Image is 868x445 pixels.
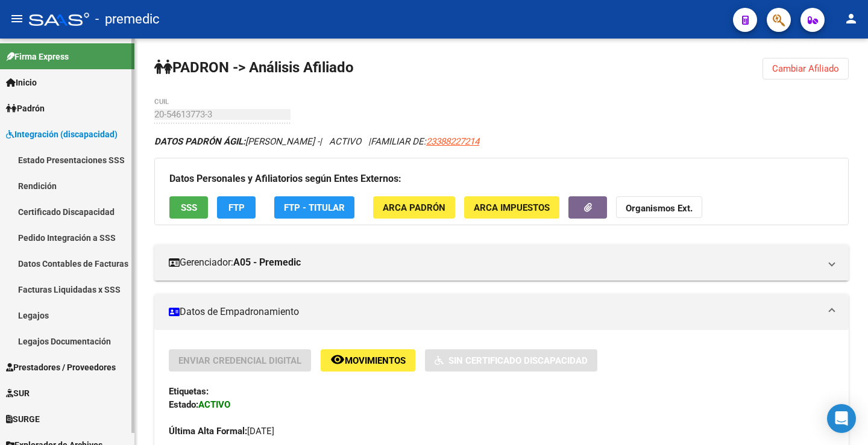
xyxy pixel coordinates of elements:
[169,426,274,437] span: [DATE]
[6,361,116,374] span: Prestadores / Proveedores
[448,355,588,366] span: Sin Certificado Discapacidad
[474,202,550,213] span: ARCA Impuestos
[6,412,40,426] span: SURGE
[169,305,820,319] mat-panel-title: Datos de Empadronamiento
[425,349,597,372] button: Sin Certificado Discapacidad
[178,355,301,366] span: Enviar Credencial Digital
[6,76,37,89] span: Inicio
[154,136,245,147] strong: DATOS PADRÓN ÁGIL:
[169,349,311,372] button: Enviar Credencial Digital
[198,399,230,410] strong: ACTIVO
[383,202,445,213] span: ARCA Padrón
[95,6,160,33] span: - premedic
[373,196,455,219] button: ARCA Padrón
[772,63,839,74] span: Cambiar Afiliado
[330,352,345,367] mat-icon: remove_red_eye
[284,202,345,213] span: FTP - Titular
[827,404,856,433] div: Open Intercom Messenger
[154,59,354,76] strong: PADRON -> Análisis Afiliado
[169,196,208,219] button: SSS
[321,349,415,372] button: Movimientos
[169,426,247,437] strong: Última Alta Formal:
[169,170,834,187] h3: Datos Personales y Afiliatorios según Entes Externos:
[169,386,209,397] strong: Etiquetas:
[233,256,301,269] strong: A05 - Premedic
[154,244,849,281] mat-expansion-panel-header: Gerenciador:A05 - Premedic
[616,196,702,219] button: Organismos Ext.
[6,387,30,400] span: SUR
[626,203,693,214] strong: Organismos Ext.
[763,58,849,79] button: Cambiar Afiliado
[844,11,858,26] mat-icon: person
[181,202,197,213] span: SSS
[274,196,354,219] button: FTP - Titular
[10,11,24,26] mat-icon: menu
[464,196,559,219] button: ARCA Impuestos
[169,399,198,410] strong: Estado:
[6,128,118,141] span: Integración (discapacidad)
[217,196,256,219] button: FTP
[154,136,479,147] i: | ACTIVO |
[426,136,479,147] span: 23388227214
[169,256,820,269] mat-panel-title: Gerenciador:
[6,102,45,115] span: Padrón
[371,136,479,147] span: FAMILIAR DE:
[6,50,69,63] span: Firma Express
[228,202,245,213] span: FTP
[345,355,406,366] span: Movimientos
[154,136,319,147] span: [PERSON_NAME] -
[154,294,849,330] mat-expansion-panel-header: Datos de Empadronamiento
